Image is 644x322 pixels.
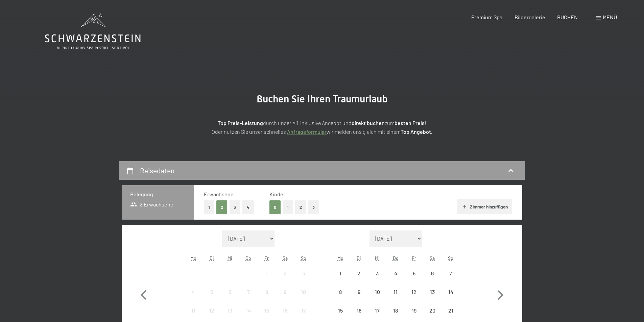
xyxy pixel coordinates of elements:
[240,289,257,306] div: 7
[258,271,275,288] div: 1
[221,289,238,306] div: 6
[332,271,349,288] div: 1
[369,289,386,306] div: 10
[387,289,404,306] div: 11
[230,200,241,214] button: 3
[352,120,385,126] strong: direkt buchen
[204,200,214,214] button: 1
[557,14,578,20] a: BUCHEN
[202,301,221,320] div: Tue Aug 12 2025
[277,289,293,306] div: 9
[515,14,545,20] a: Bildergalerie
[405,301,423,320] div: Fri Sep 19 2025
[368,301,386,320] div: Anreise nicht möglich
[257,93,388,105] span: Buchen Sie Ihren Traumurlaub
[221,283,239,301] div: Wed Aug 06 2025
[276,283,294,301] div: Anreise nicht möglich
[130,201,174,208] span: 2 Erwachsene
[294,301,312,320] div: Sun Aug 17 2025
[442,264,460,282] div: Anreise nicht möglich
[202,283,221,301] div: Tue Aug 05 2025
[276,301,294,320] div: Anreise nicht möglich
[357,255,361,261] abbr: Dienstag
[350,283,368,301] div: Tue Sep 09 2025
[351,271,367,288] div: 2
[471,14,502,20] a: Premium Spa
[242,200,254,214] button: 4
[386,301,405,320] div: Thu Sep 18 2025
[442,283,460,301] div: Sun Sep 14 2025
[442,283,460,301] div: Anreise nicht möglich
[351,289,367,306] div: 9
[258,289,275,306] div: 8
[295,271,312,288] div: 3
[457,199,512,214] button: Zimmer hinzufügen
[239,301,258,320] div: Anreise nicht möglich
[350,301,368,320] div: Tue Sep 16 2025
[294,283,312,301] div: Sun Aug 10 2025
[130,191,186,198] h3: Belegung
[442,301,460,320] div: Anreise nicht möglich
[294,264,312,282] div: Anreise nicht möglich
[269,191,285,197] span: Kinder
[393,255,399,261] abbr: Donnerstag
[405,283,423,301] div: Fri Sep 12 2025
[185,289,202,306] div: 4
[448,255,453,261] abbr: Sonntag
[368,283,386,301] div: Anreise nicht möglich
[430,255,435,261] abbr: Samstag
[258,264,276,282] div: Anreise nicht möglich
[184,283,202,301] div: Anreise nicht möglich
[216,200,228,214] button: 2
[332,289,349,306] div: 8
[423,301,442,320] div: Anreise nicht möglich
[202,283,221,301] div: Anreise nicht möglich
[221,301,239,320] div: Anreise nicht möglich
[387,271,404,288] div: 4
[277,271,293,288] div: 2
[386,283,405,301] div: Thu Sep 11 2025
[295,200,306,214] button: 2
[423,301,442,320] div: Sat Sep 20 2025
[258,301,276,320] div: Anreise nicht möglich
[405,289,422,306] div: 12
[442,301,460,320] div: Sun Sep 21 2025
[423,264,442,282] div: Sat Sep 06 2025
[140,166,174,175] h2: Reisedaten
[239,283,258,301] div: Thu Aug 07 2025
[294,301,312,320] div: Anreise nicht möglich
[204,191,234,197] span: Erwachsene
[276,264,294,282] div: Anreise nicht möglich
[228,255,232,261] abbr: Mittwoch
[308,200,319,214] button: 3
[153,119,491,136] p: durch unser All-inklusive Angebot und zum ! Oder nutzen Sie unser schnelles wir melden uns gleich...
[603,14,617,20] span: Menü
[423,283,442,301] div: Anreise nicht möglich
[239,283,258,301] div: Anreise nicht möglich
[368,283,386,301] div: Wed Sep 10 2025
[424,271,441,288] div: 6
[401,128,432,135] strong: Top Angebot.
[269,200,281,214] button: 0
[184,301,202,320] div: Mon Aug 11 2025
[210,255,214,261] abbr: Dienstag
[184,283,202,301] div: Mon Aug 04 2025
[276,264,294,282] div: Sat Aug 02 2025
[258,283,276,301] div: Fri Aug 08 2025
[405,264,423,282] div: Fri Sep 05 2025
[424,289,441,306] div: 13
[350,301,368,320] div: Anreise nicht möglich
[239,301,258,320] div: Thu Aug 14 2025
[368,301,386,320] div: Wed Sep 17 2025
[283,255,288,261] abbr: Samstag
[294,283,312,301] div: Anreise nicht möglich
[283,200,293,214] button: 1
[276,283,294,301] div: Sat Aug 09 2025
[287,128,327,135] a: Anfrageformular
[331,283,350,301] div: Mon Sep 08 2025
[184,301,202,320] div: Anreise nicht möglich
[264,255,269,261] abbr: Freitag
[221,301,239,320] div: Wed Aug 13 2025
